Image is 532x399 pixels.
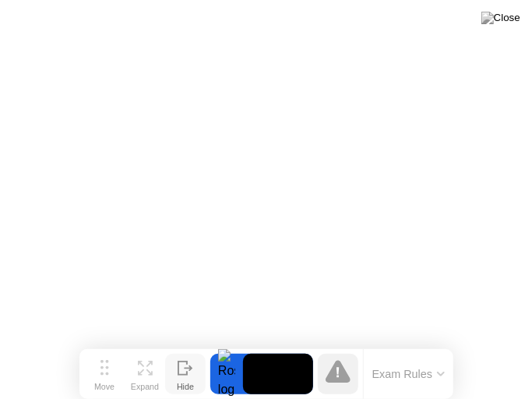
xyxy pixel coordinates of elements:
[94,382,115,391] div: Move
[165,354,206,394] button: Hide
[10,6,40,36] button: go back
[131,382,159,391] div: Expand
[125,354,165,394] button: Expand
[481,12,520,24] img: Close
[449,6,478,36] button: Collapse window
[478,6,506,34] div: Close
[368,367,450,381] button: Exam Rules
[84,354,125,394] button: Move
[177,382,194,391] div: Hide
